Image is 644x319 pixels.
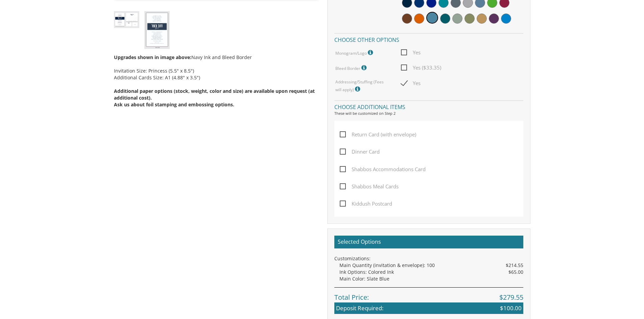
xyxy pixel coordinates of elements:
[340,182,399,191] span: Shabbos Meal Cards
[335,63,368,72] label: Bleed Border
[114,11,139,28] img: bminv-thumb-17.jpg
[335,48,375,57] label: Monogram/Logo
[340,200,392,208] span: Kiddush Postcard
[340,165,426,174] span: Shabbos Accommodations Card
[334,302,523,314] div: Deposit Required:
[334,111,523,116] div: These will be customized on Step 2
[334,33,523,45] h4: Choose other options
[499,293,523,302] span: $279.55
[340,148,380,156] span: Dinner Card
[401,48,421,57] span: Yes
[340,130,416,139] span: Return Card (with envelope)
[506,262,523,269] span: $214.55
[114,101,234,108] span: Ask us about foil stamping and embossing options.
[114,88,315,101] span: Additional paper options (stock, weight, color and size) are available upon request (at additiona...
[339,269,523,275] div: Ink Options: Colored Ink
[334,255,523,262] div: Customizations:
[508,269,523,275] span: $65.00
[401,63,441,72] span: Yes ($33.35)
[339,262,523,269] div: Main Quantity (invitation & envelope): 100
[114,54,191,60] span: Upgrades shown in image above:
[334,287,523,302] div: Total Price:
[339,275,523,282] div: Main Color: Slate Blue
[144,11,170,49] img: no%20bleed%20samples-3.jpg
[114,49,317,108] div: Navy Ink and Bleed Border Invitation Size: Princess (5.5" x 8.5") Additional Cards Size: A1 (4.88...
[334,100,523,112] h4: Choose additional items
[334,236,523,248] h2: Selected Options
[335,79,391,94] label: Addressing/Stuffing (Fees will apply)
[500,304,522,312] span: $100.00
[401,79,421,87] span: Yes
